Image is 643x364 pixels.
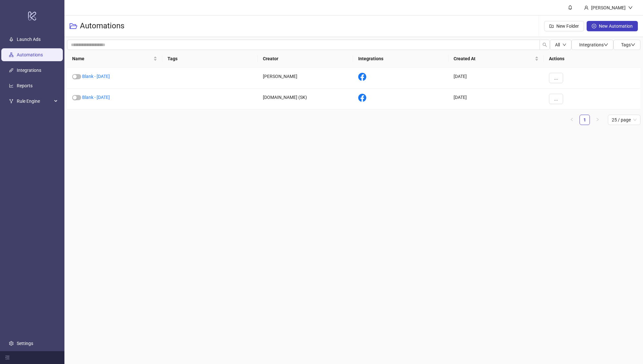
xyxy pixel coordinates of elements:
[72,55,152,62] span: Name
[568,5,572,10] span: bell
[162,50,258,68] th: Tags
[570,118,574,121] span: left
[454,55,533,62] span: Created At
[599,24,633,29] span: New Automation
[608,115,640,125] div: Page Size
[604,43,608,47] span: down
[5,355,10,360] span: menu-fold
[621,42,635,47] span: Tags
[448,68,544,89] div: [DATE]
[592,115,603,125] li: Next Page
[17,83,33,88] a: Reports
[631,43,635,47] span: down
[82,74,110,79] a: Blank - [DATE]
[17,68,41,73] a: Integrations
[592,24,596,28] span: plus-circle
[17,95,52,108] span: Rule Engine
[628,5,633,10] span: down
[567,115,577,125] li: Previous Page
[67,50,162,68] th: Name
[596,118,600,121] span: right
[592,115,603,125] button: right
[70,22,77,30] span: folder-open
[544,50,640,68] th: Actions
[584,5,589,10] span: user
[549,94,563,104] button: ...
[612,115,637,125] span: 25 / page
[17,37,41,42] a: Launch Ads
[258,68,353,89] div: [PERSON_NAME]
[258,50,353,68] th: Creator
[550,40,571,50] button: Alldown
[353,50,448,68] th: Integrations
[562,43,566,47] span: down
[554,75,558,81] span: ...
[587,21,638,31] button: New Automation
[542,43,547,47] span: search
[555,42,560,47] span: All
[9,99,14,103] span: fork
[448,89,544,110] div: [DATE]
[589,4,628,11] div: [PERSON_NAME]
[571,40,613,50] button: Integrationsdown
[580,115,590,125] a: 1
[80,21,124,31] h3: Automations
[567,115,577,125] button: left
[549,73,563,83] button: ...
[579,42,608,47] span: Integrations
[17,52,43,57] a: Automations
[556,24,579,29] span: New Folder
[258,89,353,110] div: [DOMAIN_NAME] (SK)
[448,50,544,68] th: Created At
[82,95,110,100] a: Blank - [DATE]
[613,40,640,50] button: Tagsdown
[17,341,33,346] a: Settings
[544,21,584,31] button: New Folder
[549,24,554,28] span: folder-add
[554,96,558,101] span: ...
